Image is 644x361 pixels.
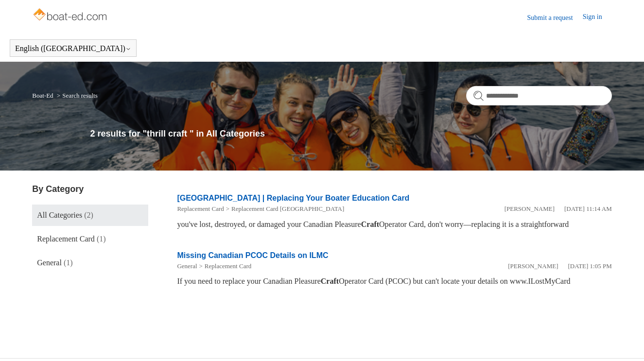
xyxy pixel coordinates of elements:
a: Replacement Card [GEOGRAPHIC_DATA] [231,205,344,212]
li: Boat-Ed [32,92,55,99]
time: 05/22/2024, 11:14 [564,205,612,212]
a: General (1) [32,252,148,274]
a: Replacement Card [205,262,251,270]
li: [PERSON_NAME] [505,204,555,214]
span: (1) [97,235,106,243]
a: All Categories (2) [32,205,148,226]
li: [PERSON_NAME] [508,261,558,271]
li: Replacement Card [177,204,224,214]
a: Replacement Card [177,205,224,212]
div: you've lost, destroyed, or damaged your Canadian Pleasure Operator Card, don't worry—replacing it... [177,219,611,230]
h3: By Category [32,183,148,196]
div: If you need to replace your Canadian Pleasure Operator Card (PCOC) but can't locate your details ... [177,275,611,287]
span: Replacement Card [37,235,95,243]
em: Craft [361,220,379,228]
a: General [177,262,197,270]
span: (2) [84,211,93,219]
li: Search results [55,92,98,99]
li: Replacement Card Canada [224,204,345,214]
a: Sign in [583,12,612,23]
span: (1) [64,258,73,267]
h1: 2 results for "thrill craft " in All Categories [90,127,612,140]
a: Replacement Card (1) [32,228,148,250]
li: General [177,261,197,271]
button: English ([GEOGRAPHIC_DATA]) [15,44,131,53]
img: Boat-Ed Help Center home page [32,6,109,25]
time: 01/05/2024, 13:05 [568,262,611,270]
span: All Categories [37,211,82,219]
input: Search [466,86,612,105]
a: Boat-Ed [32,92,53,99]
a: [GEOGRAPHIC_DATA] | Replacing Your Boater Education Card [177,194,409,202]
a: Submit a request [527,13,583,23]
li: Replacement Card [197,261,252,271]
em: Craft [321,277,339,285]
a: Missing Canadian PCOC Details on ILMC [177,251,328,259]
span: General [37,258,62,267]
